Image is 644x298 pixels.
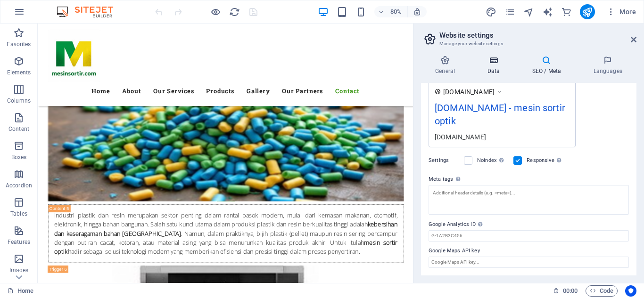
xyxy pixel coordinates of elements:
i: Commerce [561,7,572,17]
p: Tables [10,210,27,217]
span: [DOMAIN_NAME] [443,87,495,97]
button: reload [229,6,240,17]
button: commerce [561,6,572,17]
div: [DOMAIN_NAME] - mesin sortir optik [435,101,570,132]
h3: Manage your website settings [439,40,618,48]
h6: 80% [388,6,404,17]
h6: Session time [553,285,578,297]
span: More [606,7,636,16]
button: Code [586,285,618,297]
p: Images [9,266,29,274]
button: pages [504,6,516,17]
div: [DOMAIN_NAME] [435,132,570,142]
p: Accordion [6,182,32,189]
label: Noindex [477,155,508,166]
label: Meta tags [429,174,629,185]
h4: SEO / Meta [518,56,579,75]
span: : [570,287,571,294]
img: Editor Logo [54,6,125,17]
h4: Languages [579,56,636,75]
button: text_generator [542,6,553,17]
label: Responsive [527,155,564,166]
button: Usercentrics [625,285,636,297]
button: publish [580,4,595,19]
p: Boxes [11,153,27,161]
p: Content [8,125,29,133]
button: navigator [523,6,535,17]
i: Reload page [229,7,240,17]
i: Pages (Ctrl+Alt+S) [504,7,515,17]
p: Features [8,238,30,246]
p: Elements [7,69,31,76]
label: Settings [429,155,459,166]
button: design [486,6,497,17]
p: Columns [7,97,31,105]
i: Design (Ctrl+Alt+Y) [486,7,496,17]
i: Publish [582,7,593,17]
label: Google Maps API key [429,245,629,257]
p: Favorites [7,40,31,48]
button: 80% [374,6,408,17]
i: On resize automatically adjust zoom level to fit chosen device. [413,8,421,16]
i: AI Writer [542,7,553,17]
label: Google Analytics ID [429,219,629,230]
h2: Website settings [439,31,636,40]
h4: Data [473,56,518,75]
span: Code [590,285,613,297]
a: Click to cancel selection. Double-click to open Pages [8,285,33,297]
i: Navigator [523,7,534,17]
input: Google Maps API key... [429,257,629,268]
input: G-1A2B3C456 [429,230,629,242]
button: Click here to leave preview mode and continue editing [210,6,221,17]
span: 00 00 [563,285,578,297]
button: More [603,4,640,19]
h4: General [421,56,473,75]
